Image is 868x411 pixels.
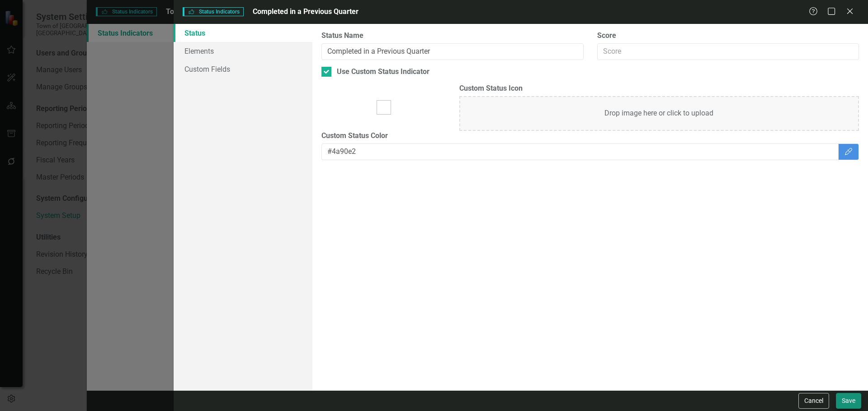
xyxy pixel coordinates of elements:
label: Score [597,31,859,41]
span: Completed in a Previous Quarter [253,7,359,16]
button: Cancel [798,393,829,409]
label: Custom Status Icon [459,83,859,94]
a: Custom Fields [174,60,312,78]
button: Save [836,393,861,409]
input: Select Color... [321,143,839,160]
a: Status [174,24,312,42]
input: Status Name [321,43,583,60]
label: Custom Status Color [321,131,859,141]
div: Use Custom Status Indicator [337,67,429,77]
label: Status Name [321,31,583,41]
a: Elements [174,42,312,60]
div: Drop image here or click to upload [459,96,859,131]
span: Status Indicators [183,7,244,16]
input: Score [597,43,859,60]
